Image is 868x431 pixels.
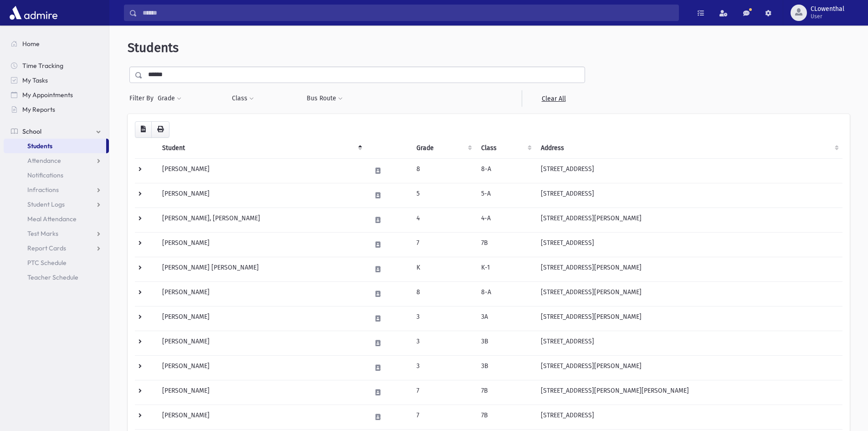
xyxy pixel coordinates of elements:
td: [PERSON_NAME] [157,281,365,306]
td: [PERSON_NAME] [157,380,365,405]
td: 7B [476,232,535,257]
td: 7 [411,380,476,405]
td: [STREET_ADDRESS][PERSON_NAME] [535,355,842,380]
td: 3 [411,306,476,331]
td: [STREET_ADDRESS][PERSON_NAME] [535,208,842,232]
button: Bus Route [306,90,343,107]
td: [STREET_ADDRESS][PERSON_NAME] [535,306,842,331]
td: [PERSON_NAME] [157,331,365,355]
a: Meal Attendance [4,212,109,226]
td: [STREET_ADDRESS] [535,232,842,257]
td: 5-A [476,183,535,208]
a: Report Cards [4,241,109,255]
a: School [4,124,109,139]
th: Student: activate to sort column descending [157,138,365,159]
td: K [411,257,476,281]
td: [STREET_ADDRESS][PERSON_NAME][PERSON_NAME] [535,380,842,405]
button: Class [231,90,254,107]
a: Teacher Schedule [4,270,109,285]
td: [PERSON_NAME] [157,306,365,331]
span: Meal Attendance [27,215,77,223]
a: Student Logs [4,197,109,212]
th: Grade: activate to sort column ascending [411,138,476,159]
span: My Appointments [22,91,73,99]
span: Test Marks [27,229,58,238]
td: [PERSON_NAME] [157,183,365,208]
a: My Appointments [4,88,109,102]
span: Home [22,40,40,48]
td: 7B [476,380,535,405]
span: My Reports [22,105,55,114]
a: Home [4,36,109,51]
span: Infractions [27,186,59,194]
td: [PERSON_NAME], [PERSON_NAME] [157,208,365,232]
span: My Tasks [22,76,48,84]
td: 7 [411,232,476,257]
a: Time Tracking [4,58,109,73]
td: [PERSON_NAME] [157,355,365,380]
td: [PERSON_NAME] [157,158,365,183]
td: [STREET_ADDRESS] [535,158,842,183]
a: Test Marks [4,226,109,241]
span: Teacher Schedule [27,273,78,281]
a: PTC Schedule [4,255,109,270]
span: School [22,127,41,135]
td: K-1 [476,257,535,281]
span: User [811,13,844,20]
td: [PERSON_NAME] [157,232,365,257]
td: 8 [411,158,476,183]
a: Attendance [4,153,109,168]
span: Attendance [27,156,61,165]
span: PTC Schedule [27,259,67,267]
td: 7B [476,405,535,429]
td: 3A [476,306,535,331]
span: Students [128,40,179,55]
td: 7 [411,405,476,429]
button: Grade [157,90,182,107]
td: 3 [411,355,476,380]
th: Class: activate to sort column ascending [476,138,535,159]
td: 4-A [476,208,535,232]
input: Search [137,5,678,21]
td: [STREET_ADDRESS] [535,331,842,355]
td: [STREET_ADDRESS][PERSON_NAME] [535,257,842,281]
a: Clear All [522,90,585,107]
img: AdmirePro [7,4,60,22]
span: Students [27,142,52,150]
td: [STREET_ADDRESS] [535,405,842,429]
span: Student Logs [27,200,65,208]
td: 3B [476,355,535,380]
button: CSV [135,121,152,138]
span: Report Cards [27,244,66,252]
td: 3 [411,331,476,355]
a: Students [4,139,106,153]
span: Time Tracking [22,62,63,70]
td: 8-A [476,281,535,306]
td: 4 [411,208,476,232]
a: Infractions [4,182,109,197]
button: Print [151,121,169,138]
th: Address: activate to sort column ascending [535,138,842,159]
td: [PERSON_NAME] [PERSON_NAME] [157,257,365,281]
td: 8 [411,281,476,306]
a: My Reports [4,102,109,117]
td: [PERSON_NAME] [157,405,365,429]
td: [STREET_ADDRESS] [535,183,842,208]
span: CLowenthal [811,5,844,13]
span: Filter By [129,93,157,103]
a: Notifications [4,168,109,182]
a: My Tasks [4,73,109,88]
td: 8-A [476,158,535,183]
span: Notifications [27,171,63,179]
td: 3B [476,331,535,355]
td: [STREET_ADDRESS][PERSON_NAME] [535,281,842,306]
td: 5 [411,183,476,208]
